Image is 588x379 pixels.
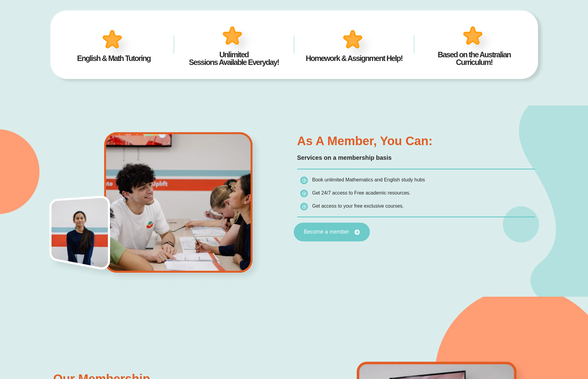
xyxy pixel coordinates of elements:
[297,153,535,163] p: Services on a membership basis
[183,51,285,66] h4: Unlimited Sessions Available Everyday!
[300,203,308,210] img: icon-list.png
[312,190,411,195] span: Get 24/7 access to Free academic resources.
[294,223,370,242] a: Become a member
[423,51,525,66] h4: Based on the Australian Curriculum!
[63,55,165,62] h4: English & Math Tutoring
[304,230,349,235] span: Become a member
[483,310,588,379] iframe: Chat Widget
[297,135,535,147] h3: As a member, you can:
[300,177,308,184] img: icon-list.png
[312,203,404,209] span: Get access to your free exclusive courses.
[300,190,308,197] img: icon-list.png
[312,177,425,182] span: Book unlimited Mathematics and English study hubs
[303,55,405,62] h4: Homework & Assignment Help!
